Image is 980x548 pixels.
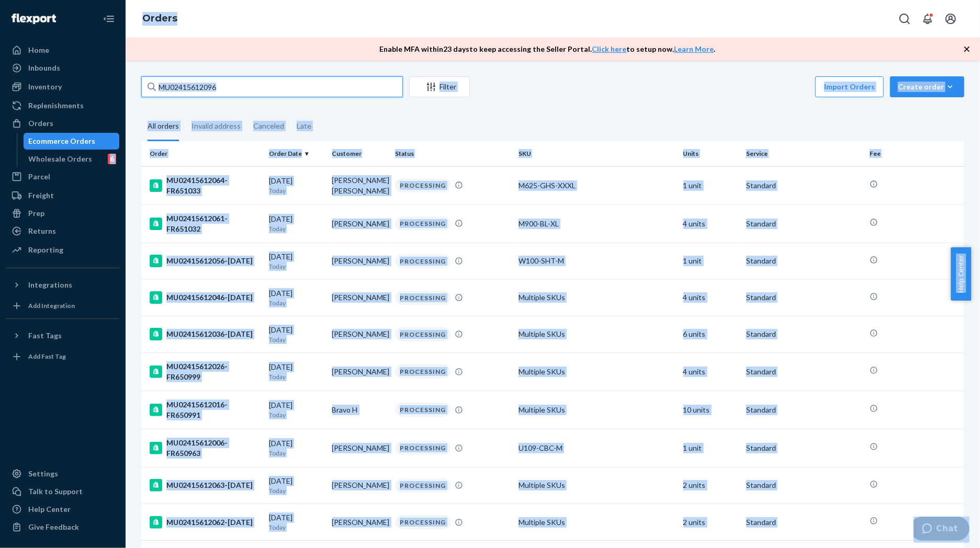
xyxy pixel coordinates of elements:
[142,13,177,24] a: Orders
[395,441,450,455] div: PROCESSING
[514,316,679,352] td: Multiple SKUs
[914,517,970,543] iframe: Opens a widget where you can chat to one of our agents
[592,44,627,53] a: Click here
[269,449,324,458] p: Today
[28,45,49,55] div: Home
[679,166,742,204] td: 1 unit
[679,204,742,243] td: 4 units
[269,214,324,233] div: [DATE]
[679,141,742,166] th: Units
[514,279,679,316] td: Multiple SKUs
[134,4,186,34] ol: breadcrumbs
[328,166,391,204] td: [PERSON_NAME] [PERSON_NAME]
[815,76,884,97] button: Import Orders
[28,118,53,129] div: Orders
[890,76,964,97] button: Create order
[141,76,403,97] input: Search orders
[28,504,71,515] div: Help Center
[328,204,391,243] td: [PERSON_NAME]
[865,141,964,166] th: Fee
[395,178,450,192] div: PROCESSING
[6,78,119,95] a: Inventory
[410,82,469,92] div: Filter
[746,292,861,303] p: Standard
[269,362,324,381] div: [DATE]
[679,429,742,467] td: 1 unit
[269,299,324,307] p: Today
[746,443,861,453] p: Standard
[514,467,679,504] td: Multiple SKUs
[28,352,66,361] div: Add Fast Tag
[265,141,328,166] th: Order Date
[6,242,119,258] a: Reporting
[514,352,679,391] td: Multiple SKUs
[380,44,716,54] p: Enable MFA within 23 days to keep accessing the Seller Portal. to setup now. .
[6,115,119,132] a: Orders
[28,190,54,201] div: Freight
[269,438,324,458] div: [DATE]
[395,364,450,379] div: PROCESSING
[29,136,96,146] div: Ecommerce Orders
[269,252,324,271] div: [DATE]
[192,112,241,140] div: Invalid address
[150,479,261,492] div: MU02415612063-[DATE]
[269,186,324,195] p: Today
[328,243,391,279] td: [PERSON_NAME]
[150,328,261,340] div: MU02415612036-[DATE]
[150,438,261,459] div: MU02415612006-FR650963
[514,391,679,429] td: Multiple SKUs
[409,76,470,97] button: Filter
[148,112,179,141] div: All orders
[679,504,742,541] td: 2 units
[28,301,75,310] div: Add Integration
[746,517,861,528] p: Standard
[253,112,284,140] div: Canceled
[108,154,116,164] div: 6
[679,352,742,391] td: 4 units
[269,400,324,419] div: [DATE]
[6,348,119,365] a: Add Fast Tag
[395,216,450,231] div: PROCESSING
[150,291,261,304] div: MU02415612046-[DATE]
[6,519,119,535] button: Give Feedback
[269,523,324,532] p: Today
[269,372,324,381] p: Today
[28,522,79,532] div: Give Feedback
[328,279,391,316] td: [PERSON_NAME]
[6,168,119,185] a: Parcel
[917,8,938,29] button: Open notifications
[519,180,675,191] div: M625-GHS-XXXL
[746,219,861,229] p: Standard
[395,403,450,417] div: PROCESSING
[28,280,72,290] div: Integrations
[28,63,60,73] div: Inbounds
[328,352,391,391] td: [PERSON_NAME]
[28,208,44,219] div: Prep
[742,141,865,166] th: Service
[679,316,742,352] td: 6 units
[951,247,971,301] button: Help Center
[395,254,450,268] div: PROCESSING
[6,187,119,204] a: Freight
[328,429,391,467] td: [PERSON_NAME]
[24,133,120,150] a: Ecommerce Orders
[269,288,324,307] div: [DATE]
[746,367,861,377] p: Standard
[28,172,50,182] div: Parcel
[28,100,84,111] div: Replenishments
[328,467,391,504] td: [PERSON_NAME]
[28,245,63,255] div: Reporting
[514,504,679,541] td: Multiple SKUs
[332,149,387,158] div: Customer
[6,97,119,114] a: Replenishments
[894,8,915,29] button: Open Search Box
[746,180,861,191] p: Standard
[519,219,675,229] div: M900-BL-XL
[395,478,450,493] div: PROCESSING
[141,141,265,166] th: Order
[269,476,324,495] div: [DATE]
[746,480,861,490] p: Standard
[269,176,324,195] div: [DATE]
